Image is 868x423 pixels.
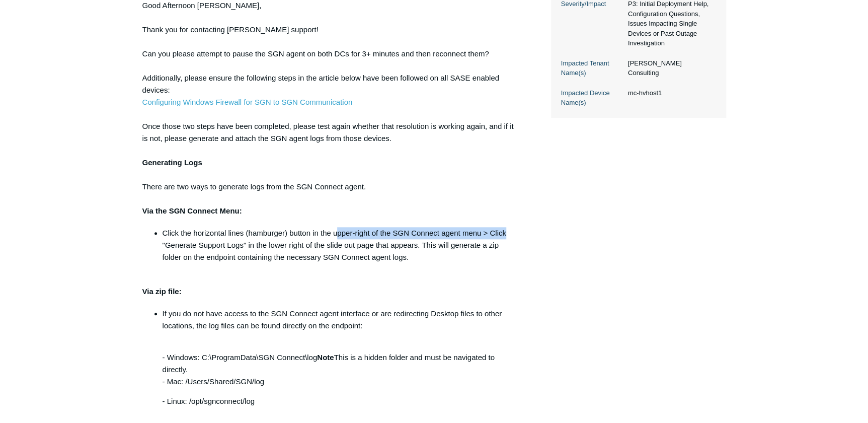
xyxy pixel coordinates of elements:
dd: [PERSON_NAME] Consulting [623,58,716,78]
li: Click the horizontal lines (hamburger) button in the upper-right of the SGN Connect agent menu > ... [163,227,518,263]
strong: Note [317,353,334,362]
dd: mc-hvhost1 [623,88,716,98]
p: - Linux: /opt/sgnconnect/log [163,395,518,407]
a: Configuring Windows Firewall for SGN to SGN Communication [142,98,353,106]
dt: Impacted Tenant Name(s) [561,58,623,78]
strong: Via the SGN Connect Menu: [142,206,242,215]
strong: Generating Logs [142,158,202,167]
p: - Windows: C:\ProgramData\SGN Connect\log This is a hidden folder and must be navigated to direct... [163,339,518,388]
p: If you do not have access to the SGN Connect agent interface or are redirecting Desktop files to ... [163,308,518,332]
strong: Via zip file: [142,287,182,296]
dt: Impacted Device Name(s) [561,88,623,108]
